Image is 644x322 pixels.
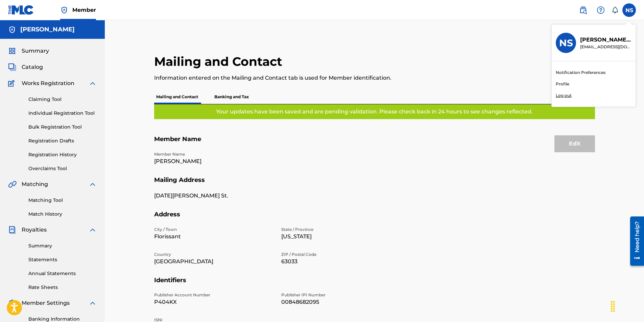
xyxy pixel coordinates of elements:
[580,36,631,44] p: Nicholas Strickland
[154,211,595,226] h5: Address
[154,90,200,104] p: Mailing and Contact
[8,63,16,71] img: Catalog
[28,137,97,144] a: Registration Drafts
[28,110,97,117] a: Individual Registration Tool
[22,226,47,234] span: Royalties
[154,276,595,292] h5: Identifiers
[28,256,97,263] a: Statements
[612,7,618,14] div: Notifications
[28,270,97,277] a: Annual Statements
[556,92,572,99] p: Log out
[154,258,273,266] p: [GEOGRAPHIC_DATA]
[610,290,644,322] iframe: Chat Widget
[22,299,70,307] span: Member Settings
[22,180,48,188] span: Matching
[28,96,97,103] a: Claiming Tool
[28,211,97,218] a: Match History
[72,6,96,14] span: Member
[556,70,605,76] a: Notification Preferences
[28,197,97,204] a: Matching Tool
[154,226,273,233] p: City / Town
[154,151,273,157] p: Member Name
[607,296,618,317] div: Drag
[154,176,595,192] h5: Mailing Address
[154,192,273,200] p: [DATE][PERSON_NAME] St.
[8,5,34,15] img: MLC Logo
[154,54,286,69] h2: Mailing and Contact
[622,3,636,17] div: User Menu
[281,292,400,298] p: Publisher IPI Number
[154,298,273,306] p: P404KX
[28,165,97,172] a: Overclaims Tool
[559,37,573,49] h3: NS
[8,47,16,55] img: Summary
[28,242,97,249] a: Summary
[154,251,273,258] p: Country
[576,3,590,17] a: Public Search
[89,299,97,307] img: expand
[22,47,49,55] span: Summary
[216,108,533,116] p: Your updates have been saved and are pending validation. Please check back in 24 hours to see cha...
[22,79,74,87] span: Works Registration
[8,26,16,34] img: Accounts
[8,180,17,188] img: Matching
[8,79,17,87] img: Works Registration
[8,63,43,71] a: CatalogCatalog
[580,44,631,50] p: nickstrickland97@gmail.com
[594,3,607,17] div: Help
[556,81,569,87] a: Profile
[281,233,400,241] p: [US_STATE]
[281,251,400,258] p: ZIP / Postal Code
[154,157,273,165] p: [PERSON_NAME]
[89,180,97,188] img: expand
[597,6,605,14] img: help
[28,124,97,131] a: Bulk Registration Tool
[89,79,97,87] img: expand
[281,298,400,306] p: 00848682095
[154,135,595,151] h5: Member Name
[8,47,49,55] a: SummarySummary
[8,299,16,307] img: Member Settings
[20,26,75,33] h5: Nicholas Strickland
[28,151,97,158] a: Registration History
[154,74,494,82] p: Information entered on the Mailing and Contact tab is used for Member identification.
[281,226,400,233] p: State / Province
[60,6,68,14] img: Top Rightsholder
[154,292,273,298] p: Publisher Account Number
[154,233,273,241] p: Florissant
[212,90,251,104] p: Banking and Tax
[625,214,644,268] iframe: Resource Center
[579,6,587,14] img: search
[28,284,97,291] a: Rate Sheets
[8,226,16,234] img: Royalties
[22,63,43,71] span: Catalog
[89,226,97,234] img: expand
[281,258,400,266] p: 63033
